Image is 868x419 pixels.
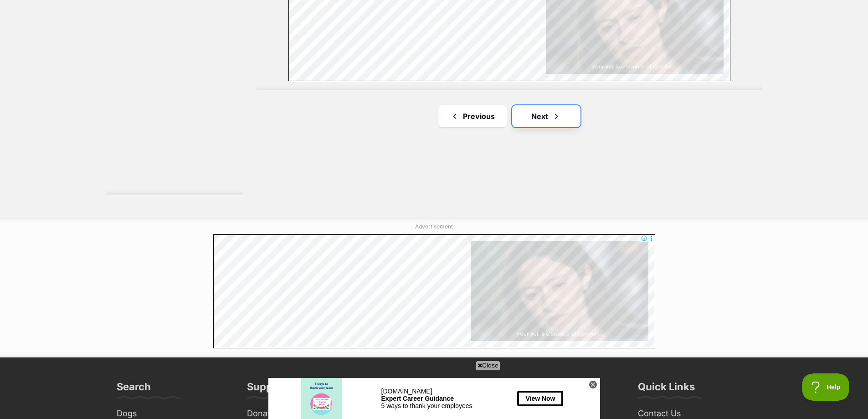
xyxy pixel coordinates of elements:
nav: Pagination [257,105,762,127]
div: 5 ways to thank your employees [113,24,219,31]
a: Next page [512,105,580,127]
h3: Search [117,380,151,398]
iframe: Advertisement [213,234,655,348]
span: Close [476,361,500,370]
iframe: Help Scout Beacon - Open [802,373,850,401]
button: View Now [249,13,295,28]
a: Previous page [438,105,507,127]
div: [DOMAIN_NAME] [113,10,219,17]
h3: Quick Links [638,380,695,398]
h3: Support [247,380,287,398]
div: Expert Career Guidance [113,17,219,24]
iframe: Advertisement [268,373,600,414]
